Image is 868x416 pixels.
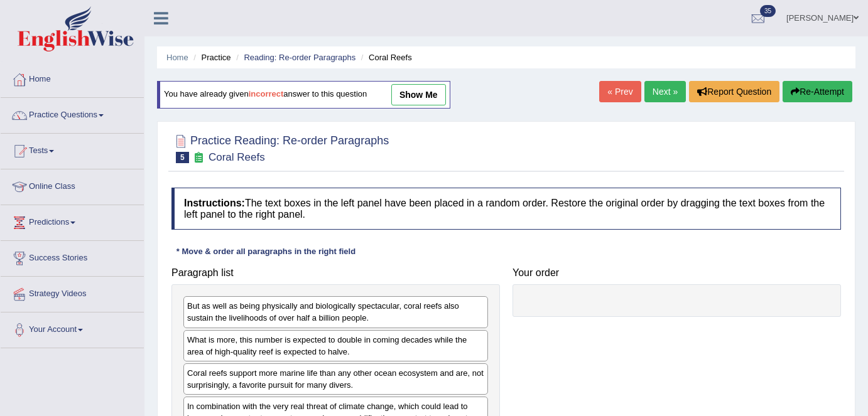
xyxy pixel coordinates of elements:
[1,134,144,165] a: Tests
[176,152,189,163] span: 5
[183,363,488,395] div: Coral reefs support more marine life than any other ocean ecosystem and are, not surprisingly, a ...
[249,90,284,99] b: incorrect
[171,245,361,257] div: * Move & order all paragraphs in the right field
[244,53,355,62] a: Reading: Re-order Paragraphs
[783,81,852,102] button: Re-Attempt
[190,51,231,63] li: Practice
[1,312,144,344] a: Your Account
[1,241,144,272] a: Success Stories
[171,188,841,230] h4: The text boxes in the left panel have been placed in a random order. Restore the original order b...
[1,205,144,237] a: Predictions
[644,81,686,102] a: Next »
[1,169,144,201] a: Online Class
[689,81,779,102] button: Report Question
[1,277,144,308] a: Strategy Videos
[599,81,641,102] a: « Prev
[358,51,412,63] li: Coral Reefs
[157,81,450,109] div: You have already given answer to this question
[1,62,144,93] a: Home
[171,132,389,163] h2: Practice Reading: Re-order Paragraphs
[166,53,188,62] a: Home
[513,267,841,279] h4: Your order
[760,5,776,17] span: 35
[192,152,205,164] small: Exam occurring question
[183,296,488,328] div: But as well as being physically and biologically spectacular, coral reefs also sustain the liveli...
[209,151,265,163] small: Coral Reefs
[171,267,500,279] h4: Paragraph list
[183,330,488,361] div: What is more, this number is expected to double in coming decades while the area of high-quality ...
[184,198,245,208] b: Instructions:
[391,84,446,105] a: show me
[1,98,144,129] a: Practice Questions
